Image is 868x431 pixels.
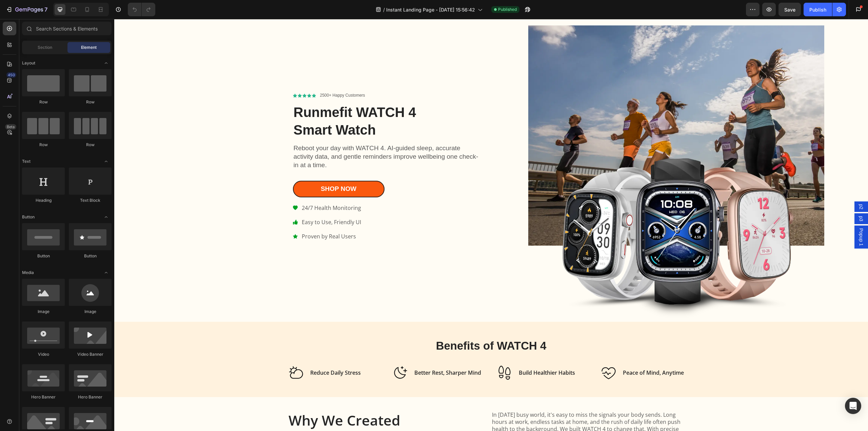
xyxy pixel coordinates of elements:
a: Shop Now [179,162,270,178]
div: Row [22,142,65,148]
span: Save [784,7,795,13]
span: Popup 1 [744,209,750,227]
button: Publish [804,3,832,16]
h3: Peace of Mind, Anytime [508,350,580,358]
div: Publish [809,6,826,13]
div: Image [22,309,65,315]
button: 7 [3,3,51,16]
span: Toggle open [101,267,112,278]
img: gempages_581000803754443689-f6d9f0df-d433-4c32-997a-9439e246e2f1.webp [414,6,710,302]
div: Beta [5,124,16,130]
span: Text [22,158,31,164]
div: Open Intercom Messenger [845,398,861,414]
p: Proven by Real Users [188,213,247,221]
div: Shop Now [206,166,242,174]
span: Toggle open [101,212,112,222]
h3: Build Healthier Habits [404,350,476,358]
p: 24/7 Health Monitoring [188,185,247,193]
div: Hero Banner [22,394,65,400]
iframe: Design area [114,19,868,431]
div: Button [69,253,112,259]
p: Easy to Use, Friendly UI [188,199,247,207]
div: Row [22,99,65,105]
span: p3 [744,197,750,202]
span: Published [498,6,517,13]
input: Search Sections & Elements [22,22,112,35]
div: Heading [22,197,65,203]
h3: Better Rest, Sharper Mind [299,350,372,358]
span: Button [22,214,35,220]
div: Text Block [69,197,112,203]
span: Toggle open [101,58,112,68]
div: 450 [6,72,16,78]
span: Runmefit WATCH 4 [179,86,302,101]
h3: Reduce Daily Stress [195,350,268,358]
div: Undo/Redo [128,3,155,16]
span: Element [81,44,97,51]
span: p2 [744,185,750,191]
span: Instant Landing Page - [DATE] 15:56:42 [386,6,475,13]
div: Row [69,142,112,148]
div: Button [22,253,65,259]
p: 2500+ Happy Customers [206,74,251,79]
p: Reboot your day with WATCH 4. AI-guided sleep, accurate activity data, and gentle reminders impro... [179,125,366,150]
span: Smart Watch [179,103,262,118]
div: Video Banner [69,351,112,357]
div: Image [69,309,112,315]
h2: Why We Created WATCH 4 [174,392,337,429]
span: / [383,6,385,13]
span: Media [22,270,34,276]
span: Toggle open [101,156,112,167]
p: 7 [44,5,47,14]
div: Hero Banner [69,394,112,400]
button: Save [778,3,801,16]
span: Section [38,44,52,51]
div: Row [69,99,112,105]
div: Video [22,351,65,357]
h2: Benefits of WATCH 4 [174,319,580,335]
span: Layout [22,60,35,66]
